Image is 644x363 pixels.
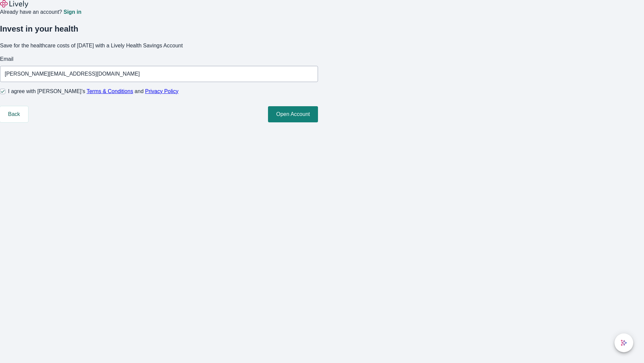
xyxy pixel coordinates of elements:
svg: Lively AI Assistant [621,339,627,346]
a: Terms & Conditions [87,88,133,94]
button: chat [614,333,633,352]
button: Open Account [268,106,318,122]
span: I agree with [PERSON_NAME]’s and [8,87,178,95]
a: Privacy Policy [145,88,179,94]
a: Sign in [63,9,81,15]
